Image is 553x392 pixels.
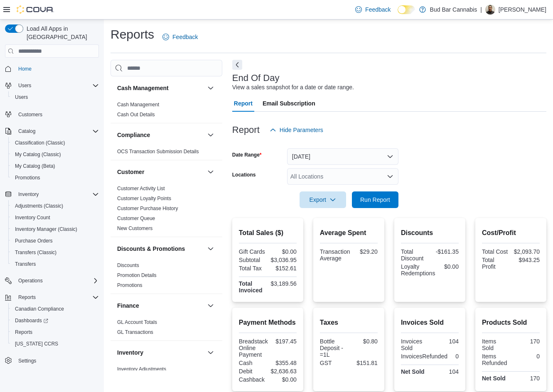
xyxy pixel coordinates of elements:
[12,92,31,102] a: Users
[431,368,459,375] div: 104
[8,212,102,223] button: Inventory Count
[8,315,102,326] a: Dashboards
[2,80,102,91] button: Users
[401,353,447,360] div: InvoicesRefunded
[15,329,32,336] span: Reports
[117,262,139,268] a: Discounts
[111,147,222,160] div: Compliance
[12,161,99,171] span: My Catalog (Beta)
[2,108,102,120] button: Customers
[320,360,347,366] div: GST
[12,304,67,314] a: Canadian Compliance
[111,317,222,341] div: Finance
[15,110,46,120] a: Customers
[2,125,102,137] button: Catalog
[117,301,139,310] h3: Finance
[18,128,35,135] span: Catalog
[232,73,280,83] h3: End Of Day
[12,201,99,211] span: Adjustments (Classic)
[12,173,44,183] a: Promotions
[15,126,99,136] span: Catalog
[15,174,40,181] span: Promotions
[8,247,102,258] button: Transfers (Classic)
[15,341,58,347] span: [US_STATE] CCRS
[117,348,204,357] button: Inventory
[111,26,154,43] h1: Reports
[12,247,60,257] a: Transfers (Classic)
[2,275,102,287] button: Operations
[8,326,102,338] button: Reports
[206,167,216,177] button: Customer
[206,301,216,311] button: Finance
[117,319,157,326] span: GL Account Totals
[512,338,540,345] div: 170
[15,292,99,302] span: Reports
[15,249,57,256] span: Transfers (Classic)
[15,126,39,136] button: Catalog
[271,338,297,345] div: $197.45
[159,29,201,45] a: Feedback
[12,138,99,148] span: Classification (Classic)
[15,140,65,146] span: Classification (Classic)
[15,276,46,286] button: Operations
[401,228,459,238] h2: Discounts
[232,83,354,92] div: View a sales snapshot for a date or date range.
[8,149,102,160] button: My Catalog (Classic)
[482,318,540,328] h2: Products Sold
[352,191,398,208] button: Run Report
[117,272,157,279] span: Promotion Details
[18,294,36,301] span: Reports
[239,228,297,238] h2: Total Sales ($)
[360,196,390,204] span: Run Report
[512,353,540,360] div: 0
[12,304,99,314] span: Canadian Compliance
[206,130,216,140] button: Compliance
[352,1,394,18] a: Feedback
[431,248,459,255] div: -$161.35
[239,338,268,358] div: Breadstack Online Payment
[269,248,297,255] div: $0.00
[482,248,509,255] div: Total Cost
[15,189,42,199] button: Inventory
[117,329,153,336] span: GL Transactions
[482,338,509,351] div: Items Sold
[512,257,540,263] div: $943.25
[8,258,102,270] button: Transfers
[15,81,34,91] button: Users
[117,149,199,154] a: OCS Transaction Submission Details
[320,228,378,238] h2: Average Spent
[12,138,69,148] a: Classification (Classic)
[480,5,482,15] p: |
[12,259,39,269] a: Transfers
[482,375,506,382] strong: Net Sold
[232,171,256,178] label: Locations
[350,360,378,366] div: $151.81
[15,226,77,233] span: Inventory Manager (Classic)
[305,191,341,208] span: Export
[401,318,459,328] h2: Invoices Sold
[482,353,509,366] div: Items Refunded
[12,149,99,159] span: My Catalog (Classic)
[15,81,99,91] span: Users
[239,280,263,294] strong: Total Invoiced
[269,360,297,366] div: $355.48
[15,317,48,324] span: Dashboards
[451,353,459,360] div: 0
[117,112,155,118] a: Cash Out Details
[2,355,102,367] button: Settings
[12,213,54,223] a: Inventory Count
[117,319,157,325] a: GL Account Totals
[269,257,297,263] div: $3,036.95
[117,282,143,289] span: Promotions
[232,60,242,70] button: Next
[117,196,171,201] a: Customer Loyalty Points
[269,265,297,272] div: $152.61
[401,263,435,277] div: Loyalty Redemptions
[12,149,64,159] a: My Catalog (Classic)
[8,137,102,149] button: Classification (Classic)
[482,228,540,238] h2: Cost/Profit
[269,376,297,383] div: $0.00
[8,235,102,247] button: Purchase Orders
[12,213,99,223] span: Inventory Count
